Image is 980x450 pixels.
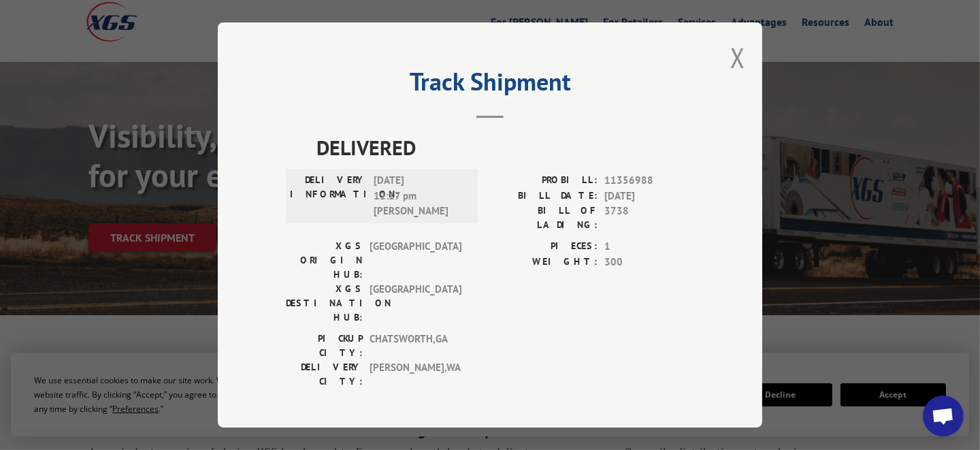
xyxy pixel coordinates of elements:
[604,189,694,204] span: [DATE]
[923,396,964,436] div: Open chat
[286,360,363,389] label: DELIVERY CITY:
[370,360,461,389] span: [PERSON_NAME] , WA
[604,204,694,232] span: 3738
[316,132,694,163] span: DELIVERED
[286,282,363,325] label: XGS DESTINATION HUB:
[730,39,745,76] button: Close modal
[490,255,598,270] label: WEIGHT:
[370,332,461,360] span: CHATSWORTH , GA
[490,189,598,204] label: BILL DATE:
[374,173,465,219] span: [DATE] 12:17 pm [PERSON_NAME]
[604,173,694,189] span: 11356988
[490,173,598,189] label: PROBILL:
[370,282,461,325] span: [GEOGRAPHIC_DATA]
[490,239,598,255] label: PIECES:
[286,239,363,282] label: XGS ORIGIN HUB:
[604,255,694,270] span: 300
[370,239,461,282] span: [GEOGRAPHIC_DATA]
[490,204,598,232] label: BILL OF LADING:
[286,72,694,98] h2: Track Shipment
[286,332,363,360] label: PICKUP CITY:
[290,173,367,219] label: DELIVERY INFORMATION:
[604,239,694,255] span: 1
